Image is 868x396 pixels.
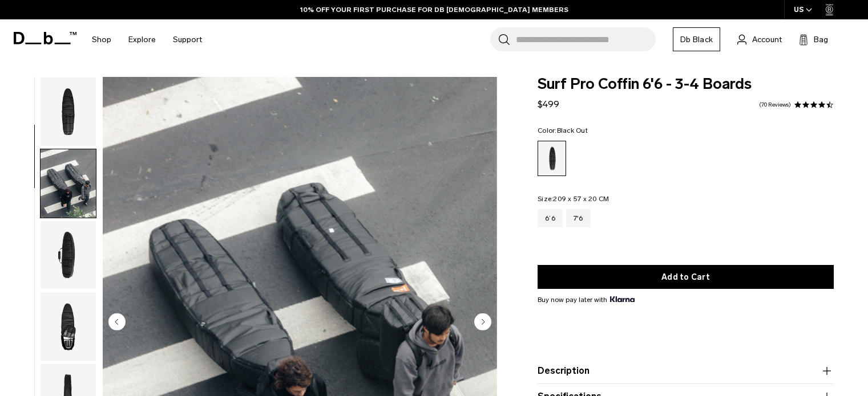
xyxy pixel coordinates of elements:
span: Buy now pay later with [538,295,635,305]
span: Account [752,34,782,46]
img: Surf Pro Coffin 6'6 - 3-4 Boards [41,77,96,146]
a: Black Out [538,141,566,176]
button: Next slide [474,313,491,332]
a: Account [737,32,782,46]
a: Explore [128,19,156,60]
legend: Color: [538,127,588,134]
button: Previous slide [108,313,126,332]
span: 209 x 57 x 20 CM [553,195,609,203]
img: Surf Pro Coffin 6'6 - 3-4 Boards [41,292,96,361]
a: Db Black [673,27,720,51]
button: Surf Pro Coffin 6'6 - 3-4 Boards [40,149,96,218]
button: Add to Cart [538,265,834,289]
button: Bag [799,32,828,46]
img: {"height" => 20, "alt" => "Klarna"} [610,296,635,302]
button: Surf Pro Coffin 6'6 - 3-4 Boards [40,77,96,146]
a: Support [173,19,202,60]
legend: Size: [538,195,609,202]
img: Surf Pro Coffin 6'6 - 3-4 Boards [41,149,96,218]
button: Surf Pro Coffin 6'6 - 3-4 Boards [40,292,96,361]
a: 70 reviews [759,102,791,108]
img: Surf Pro Coffin 6'6 - 3-4 Boards [41,221,96,289]
a: 7'6 [566,209,591,227]
button: Description [538,364,834,378]
a: 10% OFF YOUR FIRST PURCHASE FOR DB [DEMOGRAPHIC_DATA] MEMBERS [300,5,568,15]
button: Surf Pro Coffin 6'6 - 3-4 Boards [40,221,96,290]
span: Bag [814,34,828,46]
a: Shop [92,19,111,60]
span: Black Out [557,126,588,134]
nav: Main Navigation [83,19,211,60]
span: $499 [538,99,559,109]
a: 6’6 [538,209,563,227]
span: Surf Pro Coffin 6'6 - 3-4 Boards [538,77,834,92]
